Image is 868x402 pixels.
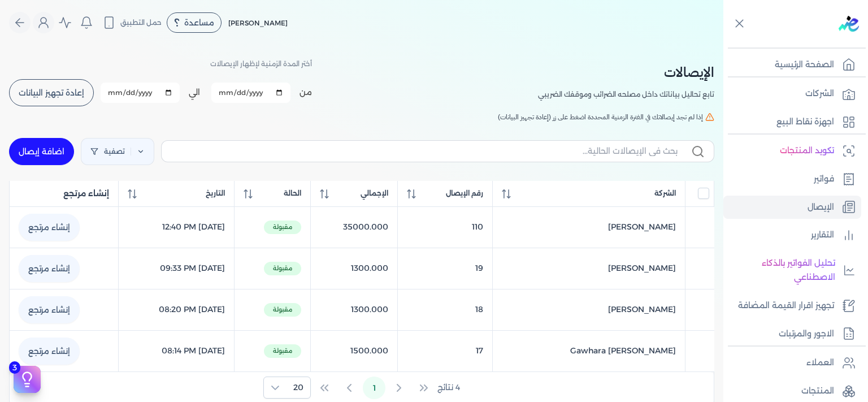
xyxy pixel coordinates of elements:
[19,214,80,241] a: إنشاء مرتجع
[284,188,301,198] span: الحالة
[608,304,676,315] span: [PERSON_NAME]
[437,382,460,394] span: 4 نتائج
[608,221,676,233] span: [PERSON_NAME]
[300,87,312,98] label: من
[120,18,162,28] span: حمل التطبيق
[63,188,109,200] span: إنشاء مرتجع
[538,62,714,83] h2: الإيصالات
[184,19,214,27] span: مساعدة
[805,87,834,101] p: الشركات
[14,366,41,393] button: 3
[814,172,834,187] p: فواتير
[779,327,834,342] p: الاجور والمرتبات
[654,188,676,198] span: الشركة
[287,377,310,398] span: Rows per page
[608,262,676,274] span: [PERSON_NAME]
[9,361,20,374] span: 3
[19,296,80,323] a: إنشاء مرتجع
[780,144,834,158] p: تكويد المنتجات
[811,228,834,243] p: التقارير
[723,322,861,346] a: الاجور والمرتبات
[206,188,225,198] span: التاريخ
[808,200,834,215] p: الإيصال
[502,221,676,233] a: [PERSON_NAME]
[19,338,80,365] a: إنشاء مرتجع
[723,139,861,163] a: تكويد المنتجات
[502,304,676,315] a: [PERSON_NAME]
[363,377,385,399] button: Page 1
[210,57,312,71] p: أختر المدة الزمنية لإظهار الإيصالات
[498,112,703,122] span: إذا لم تجد إيصالاتك في الفترة الزمنية المحددة اضغط على زر (إعادة تجهيز البيانات)
[723,252,861,289] a: تحليل الفواتير بالذكاء الاصطناعي
[189,87,200,98] label: الي
[723,294,861,318] a: تجهيز اقرار القيمة المضافة
[723,82,861,106] a: الشركات
[19,255,80,282] a: إنشاء مرتجع
[81,138,154,165] a: تصفية
[723,110,861,134] a: اجهزة نقاط البيع
[801,384,834,399] p: المنتجات
[502,345,676,357] a: Gawhara [PERSON_NAME]
[502,262,676,274] a: [PERSON_NAME]
[538,87,714,102] p: تابع تحاليل بياناتك داخل مصلحه الضرائب وموقفك الضريبي
[775,58,834,72] p: الصفحة الرئيسية
[776,115,834,129] p: اجهزة نقاط البيع
[19,89,84,97] span: إعادة تجهيز البيانات
[361,188,388,198] span: الإجمالي
[806,356,834,370] p: العملاء
[171,145,678,157] input: بحث في الإيصالات الحالية...
[839,16,859,32] img: logo
[99,13,164,32] button: حمل التطبيق
[723,167,861,191] a: فواتير
[9,79,94,106] button: إعادة تجهيز البيانات
[738,299,834,313] p: تجهيز اقرار القيمة المضافة
[729,256,835,285] p: تحليل الفواتير بالذكاء الاصطناعي
[723,223,861,247] a: التقارير
[228,19,288,27] span: [PERSON_NAME]
[723,196,861,219] a: الإيصال
[723,351,861,375] a: العملاء
[167,12,222,33] div: مساعدة
[570,345,676,357] span: Gawhara [PERSON_NAME]
[446,188,483,198] span: رقم الإيصال
[9,138,74,165] a: اضافة إيصال
[723,53,861,77] a: الصفحة الرئيسية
